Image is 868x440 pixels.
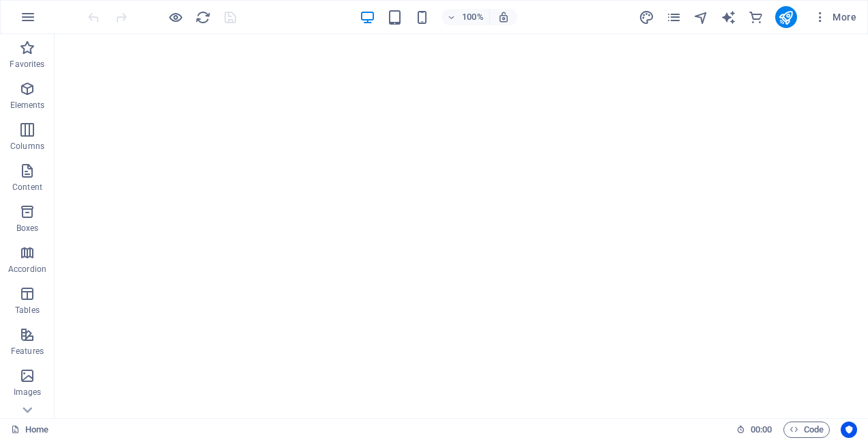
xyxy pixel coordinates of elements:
[783,422,830,438] button: Code
[14,387,42,398] p: Images
[748,9,764,25] button: commerce
[462,9,484,25] h6: 100%
[8,264,46,275] p: Accordion
[666,9,682,25] button: pages
[10,100,45,111] p: Elements
[813,10,856,24] span: More
[16,223,39,234] p: Boxes
[775,6,797,28] button: publish
[167,9,184,25] button: Click here to leave preview mode and continue editing
[808,6,862,28] button: More
[15,305,40,316] p: Tables
[736,422,772,438] h6: Session time
[760,424,762,435] span: :
[11,346,44,357] p: Features
[11,422,48,438] a: Click to cancel selection. Double-click to open Pages
[778,10,794,25] i: Publish
[10,141,44,152] p: Columns
[748,10,764,25] i: Commerce
[639,9,655,25] button: design
[639,10,654,25] i: Design (Ctrl+Alt+Y)
[497,11,510,23] i: On resize automatically adjust zoom level to fit chosen device.
[721,9,737,25] button: text_generator
[841,422,857,438] button: Usercentrics
[693,10,709,25] i: Navigator
[442,9,490,25] button: 100%
[693,9,710,25] button: navigator
[195,10,211,25] i: Reload page
[666,10,682,25] i: Pages (Ctrl+Alt+S)
[12,182,42,193] p: Content
[751,422,772,438] span: 00 00
[194,9,211,25] button: reload
[10,59,44,70] p: Favorites
[790,422,824,438] span: Code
